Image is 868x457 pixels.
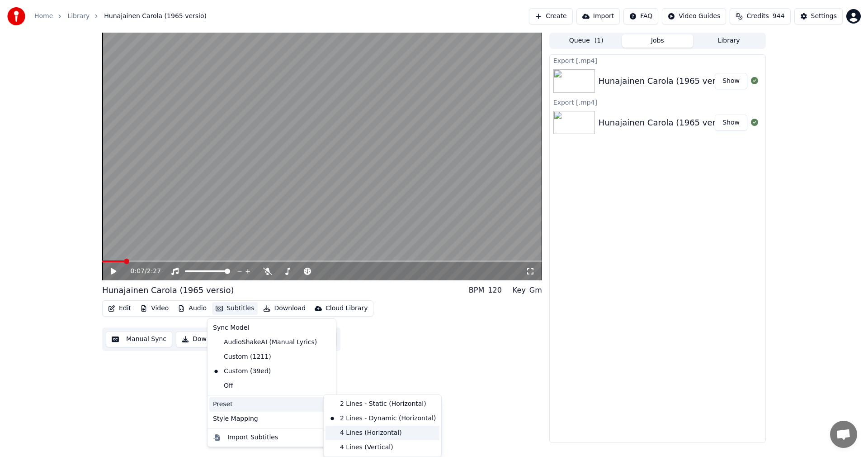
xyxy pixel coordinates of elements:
button: Import [576,8,620,24]
button: Create [529,8,573,24]
div: 4 Lines (Vertical) [325,440,439,455]
div: Export [.mp4] [550,96,765,107]
button: Audio [174,302,210,315]
span: 2:27 [147,267,161,276]
button: Video Guides [662,8,726,24]
div: Custom (1211) [209,350,275,364]
button: Edit [104,302,135,315]
button: Show [715,73,747,89]
button: Queue [551,34,622,48]
div: 4 Lines (Horizontal) [325,426,439,440]
button: Manual Sync [106,331,172,347]
button: Library [693,34,764,48]
div: Off [209,379,334,393]
div: / [131,267,152,276]
div: 2 Lines - Static (Horizontal) [325,397,439,411]
div: 2 Lines - Dynamic (Horizontal) [325,411,439,426]
span: ( 1 ) [594,36,604,45]
div: BPM [469,285,484,296]
a: Library [67,12,90,21]
div: Preset [209,397,334,412]
div: Key [513,285,526,296]
span: Hunajainen Carola (1965 versio) [104,12,207,21]
div: Sync Model [209,321,334,335]
div: 120 [488,285,502,296]
div: Settings [811,12,837,21]
a: Home [34,12,53,21]
div: Hunajainen Carola (1965 versio) [599,116,731,129]
nav: breadcrumb [34,12,207,21]
div: Hunajainen Carola (1965 versio) [599,75,731,87]
img: youka [7,7,25,25]
div: Hunajainen Carola (1965 versio) [102,284,234,297]
button: Subtitles [212,302,258,315]
span: Credits [746,12,769,21]
div: Import Subtitles [227,433,278,442]
div: Export [.mp4] [550,55,765,66]
button: Show [715,115,747,131]
button: Download [259,302,309,315]
button: Settings [794,8,843,24]
span: 0:07 [131,267,145,276]
button: FAQ [623,8,658,24]
div: Custom (39ed) [209,364,274,379]
div: Style Mapping [209,412,334,426]
button: Credits944 [730,8,790,24]
button: Jobs [622,34,693,48]
button: Video [137,302,172,315]
button: Download Video [176,331,250,347]
div: AudioShakeAI (Manual Lyrics) [209,335,321,350]
div: Cloud Library [325,304,368,313]
a: Avoin keskustelu [830,421,857,448]
div: Gm [529,285,542,296]
span: 944 [773,12,785,21]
